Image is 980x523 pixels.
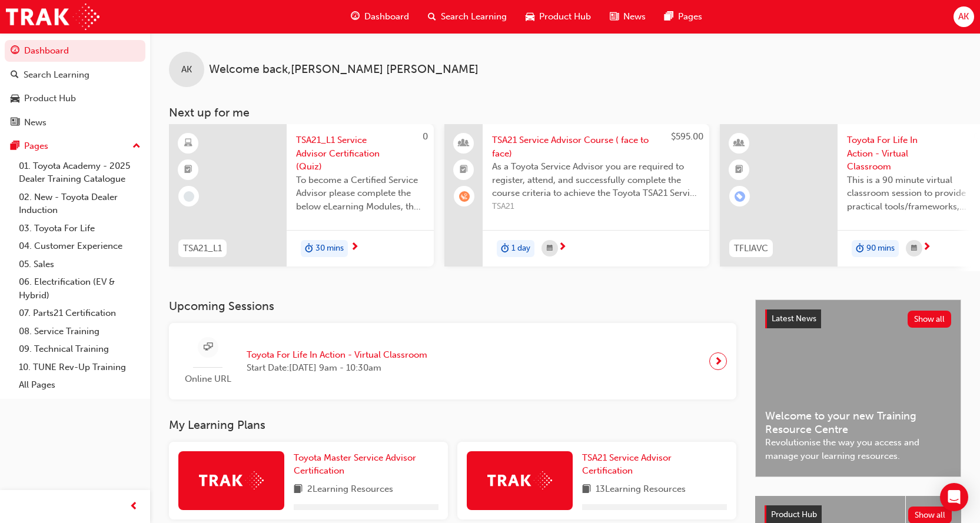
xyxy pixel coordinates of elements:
span: AK [181,63,192,76]
span: pages-icon [665,9,673,24]
span: Product Hub [539,10,591,24]
span: next-icon [350,242,359,253]
a: 03. Toyota For Life [14,219,145,238]
span: Pages [678,10,702,24]
span: learningResourceType_ELEARNING-icon [184,136,192,151]
span: booktick-icon [184,162,192,178]
span: TSA21 [492,200,700,214]
span: book-icon [582,482,591,497]
span: $595.00 [671,131,703,142]
a: $595.00TSA21 Service Advisor Course ( face to face)As a Toyota Service Advisor you are required t... [444,124,709,267]
a: 09. Technical Training [14,340,145,358]
span: TSA21_L1 [183,242,222,255]
h3: My Learning Plans [169,418,736,432]
span: news-icon [11,118,19,128]
a: Search Learning [5,64,145,86]
span: search-icon [428,9,436,24]
span: TSA21_L1 Service Advisor Certification (Quiz) [296,134,424,174]
span: people-icon [460,136,468,151]
span: 13 Learning Resources [596,482,686,497]
span: Latest News [772,314,816,324]
span: Start Date: [DATE] 9am - 10:30am [247,361,427,375]
a: pages-iconPages [655,5,712,29]
a: 02. New - Toyota Dealer Induction [14,188,145,219]
img: Trak [199,471,264,489]
span: news-icon [610,9,619,24]
span: guage-icon [351,9,360,24]
span: learningRecordVerb_ENROLL-icon [735,191,745,202]
a: Toyota Master Service Advisor Certification [294,451,438,478]
button: Pages [5,135,145,157]
span: To become a Certified Service Advisor please complete the below eLearning Modules, the Service Ad... [296,174,424,214]
h3: Next up for me [150,106,980,119]
span: calendar-icon [911,241,917,256]
div: News [24,116,46,129]
span: TFLIAVC [734,242,768,255]
h3: Upcoming Sessions [169,299,736,313]
span: next-icon [714,353,723,369]
div: Product Hub [24,92,76,105]
span: search-icon [11,70,19,81]
a: Dashboard [5,40,145,62]
a: Online URLToyota For Life In Action - Virtual ClassroomStart Date:[DATE] 9am - 10:30am [178,332,727,391]
span: Toyota Master Service Advisor Certification [294,452,416,477]
span: 0 [423,131,428,142]
div: Open Intercom Messenger [940,483,968,511]
span: booktick-icon [460,162,468,178]
span: pages-icon [11,141,19,152]
a: 06. Electrification (EV & Hybrid) [14,273,145,304]
a: TSA21 Service Advisor Certification [582,451,727,478]
a: 01. Toyota Academy - 2025 Dealer Training Catalogue [14,157,145,188]
div: Search Learning [24,68,89,82]
a: 10. TUNE Rev-Up Training [14,358,145,377]
span: car-icon [11,94,19,104]
a: 04. Customer Experience [14,237,145,255]
a: 05. Sales [14,255,145,274]
span: prev-icon [129,499,138,514]
span: Welcome to your new Training Resource Centre [765,409,951,436]
span: up-icon [132,139,141,154]
span: TSA21 Service Advisor Certification [582,452,672,477]
span: 1 day [511,242,530,255]
img: Trak [6,4,99,30]
span: learningResourceType_INSTRUCTOR_LED-icon [735,136,743,151]
a: Latest NewsShow allWelcome to your new Training Resource CentreRevolutionise the way you access a... [755,299,961,477]
a: 07. Parts21 Certification [14,304,145,322]
span: Toyota For Life In Action - Virtual Classroom [247,348,427,362]
div: Pages [24,139,48,153]
span: Toyota For Life In Action - Virtual Classroom [847,134,975,174]
span: booktick-icon [735,162,743,178]
span: book-icon [294,482,303,497]
span: News [623,10,646,24]
span: guage-icon [11,46,19,56]
span: As a Toyota Service Advisor you are required to register, attend, and successfully complete the c... [492,160,700,200]
button: DashboardSearch LearningProduct HubNews [5,38,145,135]
span: next-icon [558,242,567,253]
span: Search Learning [441,10,507,24]
span: duration-icon [501,241,509,256]
span: duration-icon [305,241,313,256]
span: Dashboard [364,10,409,24]
span: 90 mins [866,242,895,255]
span: AK [958,10,969,24]
span: learningRecordVerb_WAITLIST-icon [459,191,470,202]
img: Trak [487,471,552,489]
a: news-iconNews [600,5,655,29]
span: learningRecordVerb_NONE-icon [184,191,194,202]
a: search-iconSearch Learning [418,5,516,29]
span: Welcome back , [PERSON_NAME] [PERSON_NAME] [209,63,479,76]
button: AK [954,6,974,27]
a: 08. Service Training [14,322,145,341]
span: calendar-icon [547,241,553,256]
span: Online URL [178,372,237,386]
span: next-icon [922,242,931,253]
span: Revolutionise the way you access and manage your learning resources. [765,436,951,462]
a: News [5,112,145,134]
button: Show all [908,311,952,328]
a: Latest NewsShow all [765,309,951,328]
a: car-iconProduct Hub [516,5,600,29]
span: car-icon [526,9,534,24]
span: 30 mins [315,242,344,255]
a: guage-iconDashboard [341,5,418,29]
